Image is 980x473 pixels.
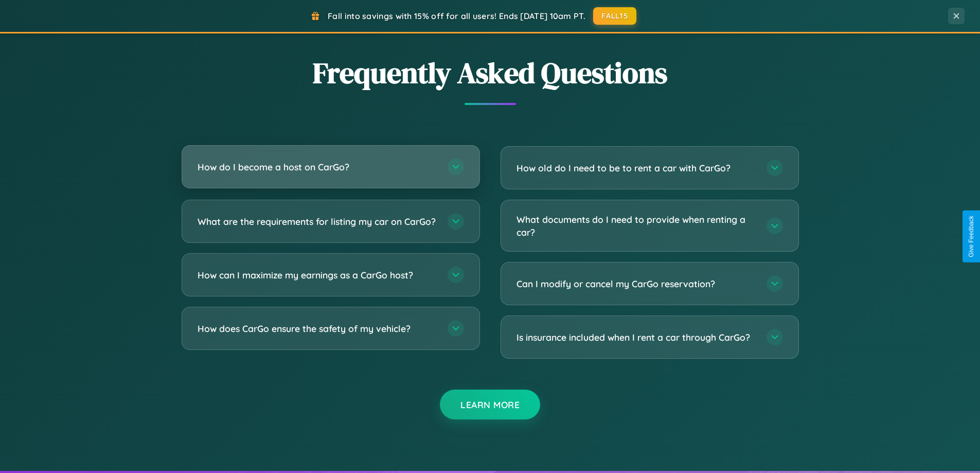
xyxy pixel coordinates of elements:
[198,269,437,282] h3: How can I maximize my earnings as a CarGo host?
[198,215,437,228] h3: What are the requirements for listing my car on CarGo?
[593,7,636,25] button: FALL15
[182,53,799,93] h2: Frequently Asked Questions
[328,11,585,21] span: Fall into savings with 15% off for all users! Ends [DATE] 10am PT.
[198,161,437,173] h3: How do I become a host on CarGo?
[440,390,540,419] button: Learn More
[516,331,756,344] h3: Is insurance included when I rent a car through CarGo?
[516,277,756,290] h3: Can I modify or cancel my CarGo reservation?
[968,216,975,257] div: Give Feedback
[516,213,756,238] h3: What documents do I need to provide when renting a car?
[516,162,756,174] h3: How old do I need to be to rent a car with CarGo?
[198,322,437,335] h3: How does CarGo ensure the safety of my vehicle?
